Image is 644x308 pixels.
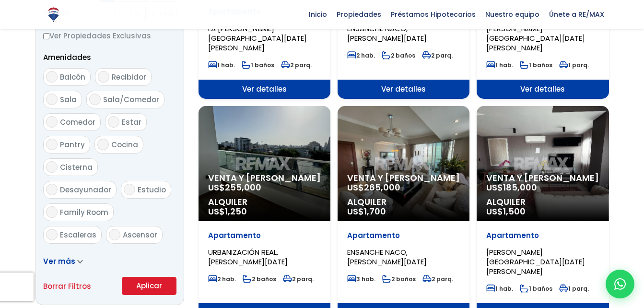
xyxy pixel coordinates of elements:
[242,61,274,69] span: 1 baños
[281,61,312,69] span: 2 parq.
[364,181,400,193] span: 265,000
[208,231,321,240] p: Apartamento
[386,7,480,22] span: Préstamos Hipotecarios
[422,275,453,283] span: 2 parq.
[43,256,83,266] a: Ver más
[208,247,288,267] span: URBANIZACIÓN REAL, [PERSON_NAME][DATE]
[503,181,537,193] span: 185,000
[225,205,247,217] span: 1,250
[60,162,93,172] span: Cisterna
[46,206,58,218] input: Family Room
[382,275,416,283] span: 2 baños
[109,229,120,240] input: Ascensor
[46,139,58,150] input: Pantry
[486,231,599,240] p: Apartamento
[364,205,386,217] span: 1,700
[103,95,159,105] span: Sala/Comedor
[46,161,58,173] input: Cisterna
[559,61,589,69] span: 1 parq.
[60,185,111,195] span: Desayunador
[124,184,135,195] input: Estudio
[89,94,101,105] input: Sala/Comedor
[43,280,91,292] a: Borrar Filtros
[486,197,599,207] span: Alquiler
[347,275,375,283] span: 3 hab.
[60,140,85,150] span: Pantry
[347,24,427,43] span: ENSANCHE NACO, [PERSON_NAME][DATE]
[138,185,166,195] span: Estudio
[382,51,415,59] span: 2 baños
[304,7,332,22] span: Inicio
[486,247,585,276] span: [PERSON_NAME][GEOGRAPHIC_DATA][DATE][PERSON_NAME]
[46,116,58,128] input: Comedor
[347,205,386,217] span: US$
[108,116,119,128] input: Estar
[332,7,386,22] span: Propiedades
[46,229,58,240] input: Escaleras
[43,256,75,266] span: Ver más
[60,72,85,82] span: Balcón
[46,94,58,105] input: Sala
[347,173,460,183] span: Venta y [PERSON_NAME]
[480,7,544,22] span: Nuestro equipo
[98,71,109,83] input: Recibidor
[520,61,552,69] span: 1 baños
[347,181,400,193] span: US$
[486,24,585,53] span: [PERSON_NAME][GEOGRAPHIC_DATA][DATE][PERSON_NAME]
[122,277,176,295] button: Aplicar
[486,181,537,193] span: US$
[477,80,609,99] span: Ver detalles
[486,284,513,293] span: 1 hab.
[60,207,108,217] span: Family Room
[243,275,276,283] span: 2 baños
[347,247,427,267] span: ENSANCHE NACO, [PERSON_NAME][DATE]
[60,117,95,127] span: Comedor
[208,275,236,283] span: 2 hab.
[199,80,330,99] span: Ver detalles
[60,230,96,240] span: Escaleras
[208,24,307,53] span: LA [PERSON_NAME][GEOGRAPHIC_DATA][DATE][PERSON_NAME]
[283,275,314,283] span: 2 parq.
[43,51,176,63] p: Amenidades
[97,139,109,150] input: Cocina
[520,284,552,293] span: 1 baños
[347,197,460,207] span: Alquiler
[559,284,589,293] span: 1 parq.
[46,71,58,83] input: Balcón
[225,181,261,193] span: 255,000
[486,173,599,183] span: Venta y [PERSON_NAME]
[46,184,58,195] input: Desayunador
[486,205,526,217] span: US$
[503,205,526,217] span: 1,500
[208,197,321,207] span: Alquiler
[422,51,453,59] span: 2 parq.
[208,181,261,193] span: US$
[544,7,609,22] span: Únete a RE/MAX
[338,80,469,99] span: Ver detalles
[123,230,157,240] span: Ascensor
[347,51,375,59] span: 2 hab.
[208,173,321,183] span: Venta y [PERSON_NAME]
[111,140,138,150] span: Cocina
[208,61,235,69] span: 1 hab.
[45,6,62,23] img: Logo de REMAX
[43,33,49,39] input: Ver Propiedades Exclusivas
[112,72,146,82] span: Recibidor
[347,231,460,240] p: Apartamento
[486,61,513,69] span: 1 hab.
[43,30,176,42] label: Ver Propiedades Exclusivas
[122,117,141,127] span: Estar
[208,205,247,217] span: US$
[60,95,77,105] span: Sala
